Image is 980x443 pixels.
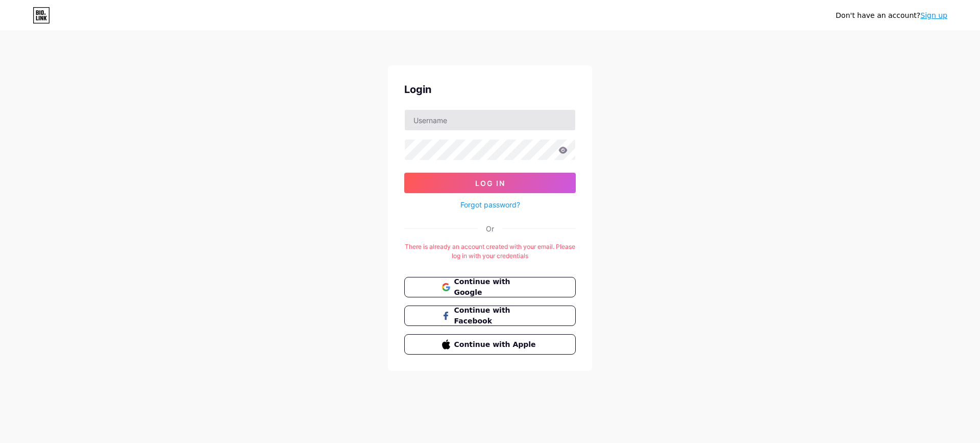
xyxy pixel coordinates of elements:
div: Don't have an account? [836,10,947,21]
button: Continue with Facebook [404,306,576,326]
button: Continue with Apple [404,334,576,355]
input: Username [405,110,575,130]
span: Log In [475,179,505,188]
button: Continue with Google [404,277,576,297]
button: Log In [404,173,576,193]
div: There is already an account created with your email. Please log in with your credentials [404,242,576,261]
div: Or [486,223,494,234]
span: Continue with Apple [454,339,538,350]
div: Login [404,82,576,97]
a: Sign up [920,11,947,19]
a: Forgot password? [460,199,520,210]
span: Continue with Facebook [454,305,538,327]
span: Continue with Google [454,276,538,298]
